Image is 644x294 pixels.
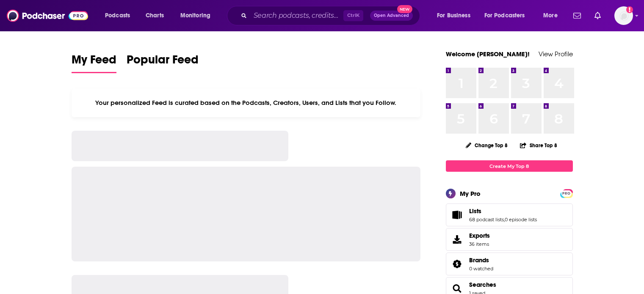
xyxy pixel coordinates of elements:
[469,207,537,215] a: Lists
[446,253,573,275] span: Brands
[469,256,493,264] a: Brands
[561,190,572,197] span: PRO
[140,9,169,22] a: Charts
[446,203,573,226] span: Lists
[446,228,573,251] a: Exports
[614,6,633,25] span: Logged in as NickG
[437,10,470,22] span: For Business
[537,9,568,22] button: open menu
[520,137,558,154] button: Share Top 8
[7,8,88,24] img: Podchaser - Follow, Share and Rate Podcasts
[505,217,537,223] a: 0 episode lists
[504,217,505,223] span: ,
[570,8,584,23] a: Show notifications dropdown
[469,217,504,223] a: 68 podcast lists
[127,52,199,72] span: Popular Feed
[543,10,558,22] span: More
[72,88,421,117] div: Your personalized Feed is curated based on the Podcasts, Creators, Users, and Lists that you Follow.
[469,207,481,215] span: Lists
[180,10,210,22] span: Monitoring
[614,6,633,25] img: User Profile
[460,190,481,198] div: My Pro
[446,160,573,172] a: Create My Top 8
[127,52,199,73] a: Popular Feed
[431,9,481,22] button: open menu
[469,232,490,239] span: Exports
[469,266,493,272] a: 0 watched
[146,10,164,22] span: Charts
[449,234,466,245] span: Exports
[250,9,343,22] input: Search podcasts, credits, & more...
[561,190,572,196] a: PRO
[174,9,221,22] button: open menu
[449,258,466,270] a: Brands
[235,6,428,25] div: Search podcasts, credits, & more...
[626,6,633,13] svg: Add a profile image
[343,10,363,21] span: Ctrl K
[72,52,116,73] a: My Feed
[479,9,537,22] button: open menu
[72,52,116,72] span: My Feed
[449,209,466,221] a: Lists
[614,6,633,25] button: Show profile menu
[461,140,513,151] button: Change Top 8
[397,5,412,13] span: New
[539,50,573,58] a: View Profile
[591,8,604,23] a: Show notifications dropdown
[105,10,130,22] span: Podcasts
[484,10,525,22] span: For Podcasters
[370,11,413,21] button: Open AdvancedNew
[446,50,530,58] a: Welcome [PERSON_NAME]!
[469,281,496,289] a: Searches
[99,9,141,22] button: open menu
[469,256,489,264] span: Brands
[469,241,490,247] span: 36 items
[374,14,409,18] span: Open Advanced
